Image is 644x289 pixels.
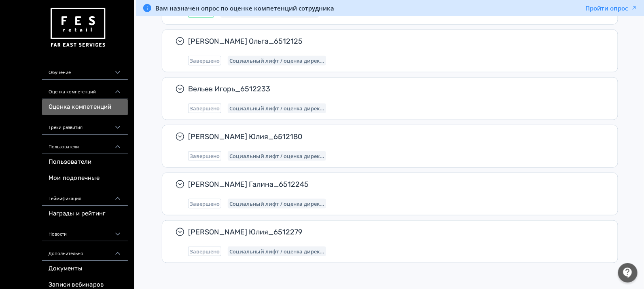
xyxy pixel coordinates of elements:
[42,135,128,154] div: Пользователи
[188,84,598,94] span: Вельев Игорь_6512233
[42,80,128,99] div: Оценка компетенций
[42,186,128,206] div: Геймификация
[49,5,107,51] img: https://files.teachbase.ru/system/account/57463/logo/medium-936fc5084dd2c598f50a98b9cbe0469a.png
[188,132,598,141] span: [PERSON_NAME] Юлия_6512180
[42,99,128,115] a: Оценка компетенций
[190,105,220,112] span: Завершено
[188,179,598,189] span: [PERSON_NAME] Галина_6512245
[190,57,220,64] span: Завершено
[42,170,128,186] a: Мои подопечные
[42,222,128,241] div: Новости
[42,206,128,222] a: Награды и рейтинг
[188,227,598,237] span: [PERSON_NAME] Юлия_6512279
[42,241,128,261] div: Дополнительно
[42,154,128,170] a: Пользователи
[42,261,128,277] a: Документы
[155,4,334,12] span: Вам назначен опрос по оценке компетенций сотрудника
[229,248,324,255] span: Социальный лифт / оценка директора магазина
[188,36,598,46] span: [PERSON_NAME] Ольга_6512125
[229,200,324,207] span: Социальный лифт / оценка директора магазина
[42,60,128,80] div: Обучение
[42,115,128,135] div: Треки развития
[190,200,220,207] span: Завершено
[190,153,220,159] span: Завершено
[229,57,324,64] span: Социальный лифт / оценка директора магазина
[190,248,220,255] span: Завершено
[229,105,324,112] span: Социальный лифт / оценка директора магазина
[585,4,638,12] button: Пройти опрос
[229,153,324,159] span: Социальный лифт / оценка директора магазина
